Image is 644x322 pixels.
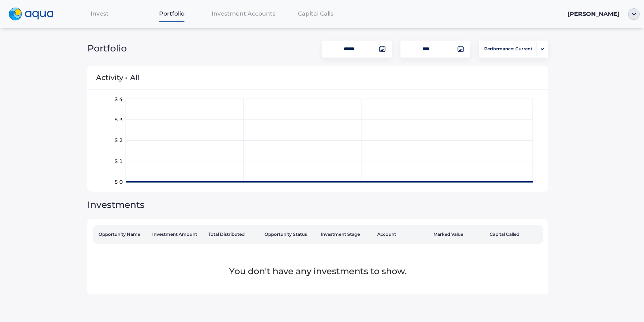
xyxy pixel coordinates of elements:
[484,42,532,56] span: Performance: Current
[130,73,140,82] span: All
[379,45,386,53] img: calendar
[115,137,123,144] tspan: $ 2
[4,6,64,22] a: logo
[208,6,280,21] a: Investment Accounts
[9,8,54,21] img: logo
[115,179,123,185] tspan: $ 0
[159,10,184,17] span: Portfolio
[431,225,487,244] th: Marked Value
[93,225,149,244] th: Opportunity Name
[115,158,123,164] tspan: $ 1
[262,225,318,244] th: Opportunity Status
[457,45,464,53] img: calendar
[229,266,407,276] span: You don't have any investments to show.
[91,10,109,17] span: Invest
[87,199,145,210] span: Investments
[115,96,123,103] tspan: $ 4
[64,6,136,21] a: Invest
[136,6,208,21] a: Portfolio
[87,43,127,54] span: Portfolio
[96,64,127,91] span: Activity •
[374,225,431,244] th: Account
[280,6,352,21] a: Capital Calls
[628,8,640,20] img: ellipse
[568,11,619,17] span: [PERSON_NAME]
[541,48,544,50] img: portfolio-arrow
[115,116,123,123] tspan: $ 3
[487,225,543,244] th: Capital Called
[318,225,374,244] th: Investment Stage
[298,10,333,17] span: Capital Calls
[149,225,205,244] th: Investment Amount
[479,41,548,58] button: Performance: Currentportfolio-arrow
[205,225,262,244] th: Total Distributed
[212,10,275,17] span: Investment Accounts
